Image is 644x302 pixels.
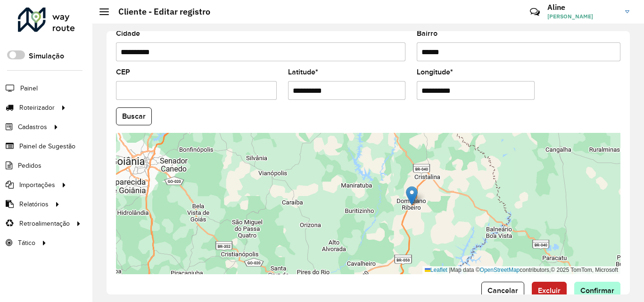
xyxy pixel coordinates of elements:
span: Pedidos [18,161,41,171]
h2: Cliente - Editar registro [109,7,210,17]
button: Confirmar [574,282,620,300]
span: Painel de Sugestão [19,141,75,151]
button: Excluir [532,282,567,300]
label: Longitude [417,66,453,78]
div: Map data © contributors,© 2025 TomTom, Microsoft [422,266,620,274]
span: Confirmar [580,286,614,294]
span: Retroalimentação [19,219,70,229]
span: | [449,267,450,273]
label: Simulação [29,50,64,62]
span: Cadastros [18,122,47,132]
a: OpenStreetMap [480,267,520,273]
span: Importações [19,180,55,190]
label: Cidade [116,28,140,39]
span: Roteirizador [19,103,55,113]
span: Tático [18,238,35,248]
button: Cancelar [481,282,524,300]
span: Painel [20,83,38,93]
label: Latitude [288,66,318,78]
button: Buscar [116,107,152,125]
a: Leaflet [425,267,447,273]
img: Marker [406,186,418,205]
span: [PERSON_NAME] [547,12,618,21]
h3: Aline [547,3,618,12]
span: Relatórios [19,199,49,209]
span: Cancelar [487,286,518,294]
label: CEP [116,66,130,78]
span: Excluir [538,286,561,294]
a: Contato Rápido [525,2,545,22]
label: Bairro [417,28,438,39]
